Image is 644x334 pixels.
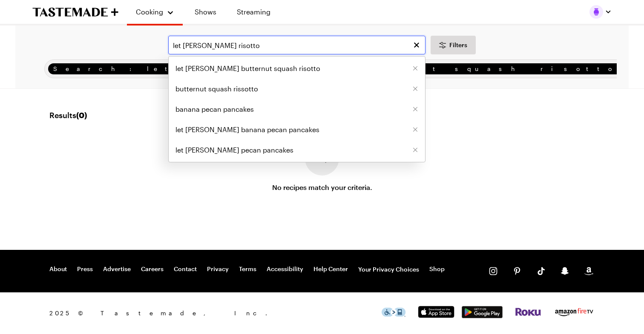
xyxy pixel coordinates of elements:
[175,84,258,94] span: butternut squash rissotto
[49,265,67,274] a: About
[589,5,603,19] img: Profile picture
[412,127,418,133] button: Remove [object Object]
[431,36,476,54] button: Desktop filters
[49,109,87,121] span: Results
[449,41,467,49] span: Filters
[49,265,445,274] nav: Footer
[272,182,372,192] p: No recipes match your criteria.
[358,265,419,274] button: Your Privacy Choices
[462,306,503,318] img: Google Play
[135,3,174,20] button: Cooking
[53,64,618,74] span: Search: let [PERSON_NAME] butternut squash risotto
[175,63,320,74] span: let [PERSON_NAME] butternut squash risotto
[412,106,418,112] button: Remove [object Object]
[175,104,254,114] span: banana pecan pancakes
[267,265,303,274] a: Accessibility
[175,125,319,135] span: let [PERSON_NAME] banana pecan pancakes
[554,306,595,318] img: Amazon Fire TV
[429,265,445,274] a: Shop
[515,309,542,317] a: Roku
[416,311,457,319] a: App Store
[174,265,197,274] a: Contact
[141,265,164,274] a: Careers
[49,309,382,318] span: 2025 © Tastemade, Inc.
[515,308,542,316] img: Roku
[412,86,418,92] button: Remove [object Object]
[382,310,405,318] a: This icon serves as a link to download the Level Access assistive technology app for individuals ...
[412,40,421,50] button: Clear search
[76,110,87,120] span: ( 0 )
[554,311,595,319] a: Amazon Fire TV
[416,306,457,318] img: App Store
[412,147,418,153] button: Remove [object Object]
[32,7,118,17] a: To Tastemade Home Page
[103,265,131,274] a: Advertise
[77,265,93,274] a: Press
[382,308,405,317] img: This icon serves as a link to download the Level Access assistive technology app for individuals ...
[462,311,503,320] a: Google Play
[136,8,163,16] span: Cooking
[589,5,612,19] button: Profile picture
[412,65,418,71] button: Remove [object Object]
[239,265,256,274] a: Terms
[207,265,229,274] a: Privacy
[175,145,293,155] span: let [PERSON_NAME] pecan pancakes
[313,265,348,274] a: Help Center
